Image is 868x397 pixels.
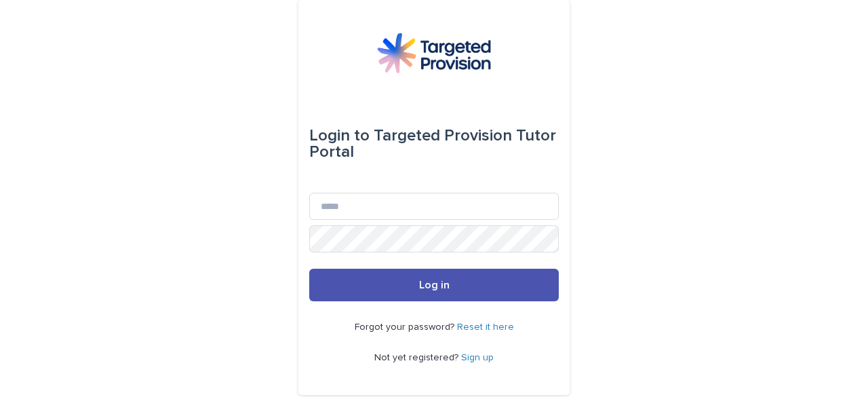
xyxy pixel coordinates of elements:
a: Reset it here [457,322,514,332]
button: Log in [309,269,559,301]
span: Log in [419,280,450,290]
div: Targeted Provision Tutor Portal [309,117,559,171]
a: Sign up [461,353,494,362]
span: Login to [309,128,370,144]
span: Forgot your password? [355,322,457,332]
img: M5nRWzHhSzIhMunXDL62 [377,33,491,73]
span: Not yet registered? [374,353,461,362]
